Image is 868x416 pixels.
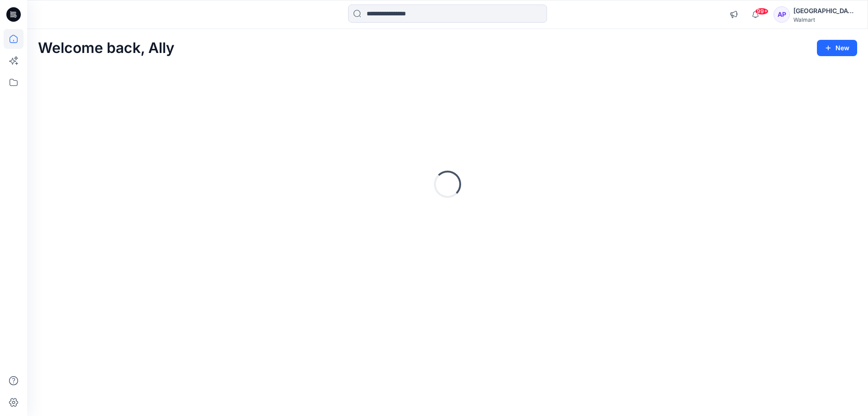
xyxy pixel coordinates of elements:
[774,6,790,23] div: AP
[793,16,857,23] div: Walmart
[38,40,175,57] h2: Welcome back, Ally
[755,8,769,15] span: 99+
[817,40,857,56] button: New
[793,5,857,16] div: [GEOGRAPHIC_DATA]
